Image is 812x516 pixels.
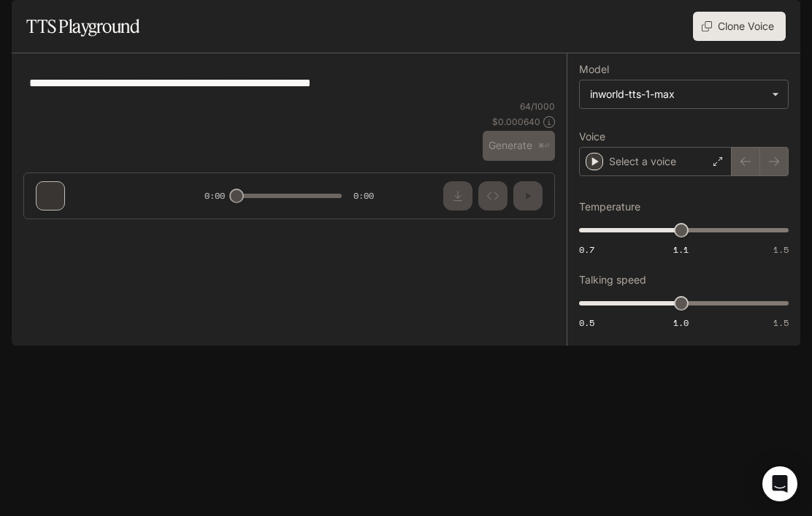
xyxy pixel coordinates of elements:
h1: TTS Playground [26,12,139,41]
div: inworld-tts-1-max [590,87,765,102]
span: 0.5 [579,316,594,329]
p: Voice [579,132,605,142]
span: 1.0 [673,316,689,329]
span: 1.5 [773,243,789,256]
div: Open Intercom Messenger [762,466,797,501]
p: $ 0.000640 [492,115,540,128]
button: Clone Voice [693,12,786,41]
span: 1.1 [673,243,689,256]
button: open drawer [11,7,37,34]
span: 0.7 [579,243,594,256]
p: 64 / 1000 [520,100,555,113]
p: Select a voice [609,154,676,169]
p: Temperature [579,202,640,212]
p: Model [579,64,609,75]
p: Talking speed [579,275,646,285]
div: inworld-tts-1-max [580,80,788,108]
span: 1.5 [773,316,789,329]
